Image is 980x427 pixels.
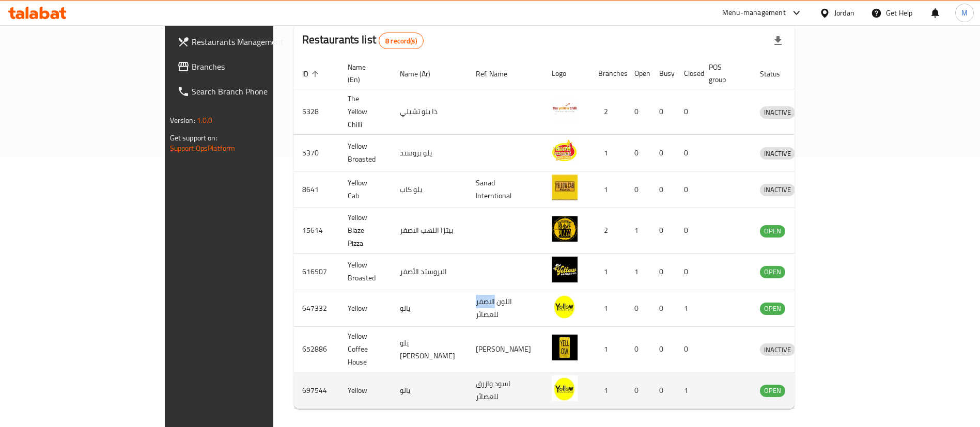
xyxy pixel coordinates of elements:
[760,303,785,315] div: OPEN
[760,106,795,119] div: INACTIVE
[626,254,651,290] td: 1
[651,327,676,372] td: 0
[651,89,676,135] td: 0
[468,372,543,409] td: اسود وازرق للعصائر
[294,58,843,409] table: enhanced table
[392,208,468,254] td: بيتزا اللهب الاصفر
[626,58,651,89] th: Open
[392,372,468,409] td: يالو
[651,290,676,327] td: 0
[626,208,651,254] td: 1
[676,254,701,290] td: 0
[626,171,651,208] td: 0
[197,114,213,127] span: 1.0.0
[590,208,626,254] td: 2
[552,335,578,360] img: Yellow Coffee House
[590,89,626,135] td: 2
[961,7,968,19] span: M
[760,225,785,238] div: OPEN
[590,327,626,372] td: 1
[676,89,701,135] td: 0
[760,344,795,356] span: INACTIVE
[543,58,590,89] th: Logo
[626,135,651,171] td: 0
[590,171,626,208] td: 1
[169,54,329,79] a: Branches
[170,114,195,127] span: Version:
[552,175,578,200] img: Yellow Cab
[626,372,651,409] td: 0
[392,290,468,327] td: يالو
[192,60,320,73] span: Branches
[676,327,701,372] td: 0
[392,254,468,290] td: البروستد الأصفر
[552,138,578,164] img: Yellow Broasted
[339,171,392,208] td: Yellow Cab
[760,266,785,278] div: OPEN
[626,290,651,327] td: 0
[651,58,676,89] th: Busy
[722,7,786,19] div: Menu-management
[552,375,578,401] img: Yellow
[676,58,701,89] th: Closed
[192,36,320,48] span: Restaurants Management
[676,135,701,171] td: 0
[676,171,701,208] td: 0
[192,85,320,98] span: Search Branch Phone
[709,61,739,86] span: POS group
[651,372,676,409] td: 0
[468,327,543,372] td: [PERSON_NAME]
[760,106,795,118] span: INACTIVE
[760,184,795,196] span: INACTIVE
[339,135,392,171] td: Yellow Broasted
[170,141,236,155] a: Support.OpsPlatform
[468,290,543,327] td: اللون الاصفر للعصائر
[651,135,676,171] td: 0
[676,290,701,327] td: 1
[760,147,795,160] div: INACTIVE
[468,171,543,208] td: Sanad Interntional
[552,257,578,282] img: Yellow Broasted
[760,266,785,278] span: OPEN
[302,68,322,80] span: ID
[339,89,392,135] td: The Yellow Chilli
[766,28,790,53] div: Export file
[590,290,626,327] td: 1
[339,327,392,372] td: Yellow Coffee House
[590,58,626,89] th: Branches
[590,372,626,409] td: 1
[760,303,785,314] span: OPEN
[339,254,392,290] td: Yellow Broasted
[348,61,379,86] span: Name (En)
[552,293,578,319] img: Yellow
[379,36,423,46] span: 8 record(s)
[626,327,651,372] td: 0
[400,68,444,80] span: Name (Ar)
[169,79,329,104] a: Search Branch Phone
[392,171,468,208] td: يلو كاب
[676,372,701,409] td: 1
[339,372,392,409] td: Yellow
[626,89,651,135] td: 0
[651,254,676,290] td: 0
[169,29,329,54] a: Restaurants Management
[339,208,392,254] td: Yellow Blaze Pizza
[651,171,676,208] td: 0
[392,135,468,171] td: يلو بروستد
[392,89,468,135] td: ذا يلو تشيلي
[392,327,468,372] td: يلو [PERSON_NAME]
[476,68,521,80] span: Ref. Name
[552,97,578,123] img: The Yellow Chilli
[590,254,626,290] td: 1
[590,135,626,171] td: 1
[170,131,217,145] span: Get support on:
[760,68,794,80] span: Status
[651,208,676,254] td: 0
[760,225,785,237] span: OPEN
[339,290,392,327] td: Yellow
[760,385,785,397] span: OPEN
[302,32,424,49] h2: Restaurants list
[552,216,578,242] img: Yellow Blaze Pizza
[676,208,701,254] td: 0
